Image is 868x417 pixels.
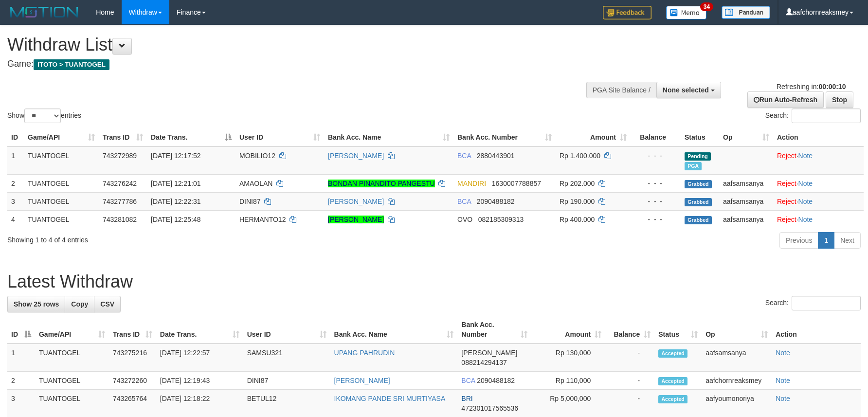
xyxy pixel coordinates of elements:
[560,152,600,160] span: Rp 1.400.000
[457,216,472,223] span: OVO
[328,216,384,223] a: [PERSON_NAME]
[776,349,790,357] a: Note
[103,152,137,160] span: 743272989
[773,210,864,228] td: ·
[100,300,114,308] span: CSV
[798,216,813,223] a: Note
[777,198,796,205] a: Reject
[24,146,99,175] td: TUANTOGEL
[477,198,515,205] span: Copy 2090488182 to clipboard
[239,152,275,160] span: MOBILIO12
[656,82,721,98] button: None selected
[560,180,595,187] span: Rp 202.000
[457,180,486,187] span: MANDIRI
[531,372,605,390] td: Rp 110,000
[777,83,846,91] span: Refreshing in:
[328,198,384,205] a: [PERSON_NAME]
[7,109,81,123] label: Show entries
[605,344,654,372] td: -
[103,198,137,205] span: 743277786
[147,128,235,146] th: Date Trans.: activate to sort column descending
[685,216,712,224] span: Grabbed
[773,174,864,192] td: ·
[324,128,453,146] th: Bank Acc. Name: activate to sort column ascending
[605,316,654,344] th: Balance: activate to sort column ascending
[719,174,773,192] td: aafsamsanya
[779,232,818,249] a: Previous
[243,372,330,390] td: DINI87
[605,372,654,390] td: -
[14,300,59,308] span: Show 25 rows
[109,372,156,390] td: 743272260
[719,210,773,228] td: aafsamsanya
[461,359,506,366] span: Copy 088214294137 to clipboard
[235,128,324,146] th: User ID: activate to sort column ascending
[798,152,813,160] a: Note
[7,146,24,175] td: 1
[71,300,88,308] span: Copy
[24,128,99,146] th: Game/API: activate to sort column ascending
[156,344,243,372] td: [DATE] 12:22:57
[156,316,243,344] th: Date Trans.: activate to sort column ascending
[634,179,677,188] div: - - -
[243,316,330,344] th: User ID: activate to sort column ascending
[99,128,147,146] th: Trans ID: activate to sort column ascending
[818,232,834,249] a: 1
[798,180,813,187] a: Note
[24,174,99,192] td: TUANTOGEL
[654,316,702,344] th: Status: activate to sort column ascending
[818,83,846,91] strong: 00:00:10
[681,128,719,146] th: Status
[765,109,861,123] label: Search:
[702,316,772,344] th: Op: activate to sort column ascending
[109,316,156,344] th: Trans ID: activate to sort column ascending
[35,316,109,344] th: Game/API: activate to sort column ascending
[776,395,790,402] a: Note
[792,296,861,310] input: Search:
[492,180,541,187] span: Copy 1630007788857 to clipboard
[798,198,813,205] a: Note
[773,146,864,175] td: ·
[151,180,200,187] span: [DATE] 12:21:01
[109,344,156,372] td: 743275216
[328,180,435,187] a: BONDAN PINANDITO PANGESTU
[461,349,517,357] span: [PERSON_NAME]
[560,198,595,205] span: Rp 190.000
[556,128,631,146] th: Amount: activate to sort column ascending
[330,316,458,344] th: Bank Acc. Name: activate to sort column ascending
[35,344,109,372] td: TUANTOGEL
[156,372,243,390] td: [DATE] 12:19:43
[747,91,824,108] a: Run Auto-Refresh
[603,6,651,19] img: Feedback.jpg
[834,232,861,249] a: Next
[531,344,605,372] td: Rp 130,000
[7,192,24,210] td: 3
[35,372,109,390] td: TUANTOGEL
[94,296,121,312] a: CSV
[663,86,709,94] span: None selected
[65,296,94,312] a: Copy
[777,216,796,223] a: Reject
[772,316,861,344] th: Action
[239,198,261,205] span: DINI87
[7,272,861,291] h1: Latest Withdraw
[719,128,773,146] th: Op: activate to sort column ascending
[631,128,681,146] th: Balance
[658,395,687,403] span: Accepted
[685,152,711,161] span: Pending
[477,377,515,384] span: Copy 2090488182 to clipboard
[792,109,861,123] input: Search:
[7,296,65,312] a: Show 25 rows
[103,216,137,223] span: 743281082
[700,2,713,11] span: 34
[777,180,796,187] a: Reject
[457,198,471,205] span: BCA
[151,198,200,205] span: [DATE] 12:22:31
[776,377,790,384] a: Note
[334,377,390,384] a: [PERSON_NAME]
[24,109,61,123] select: Showentries
[453,128,556,146] th: Bank Acc. Number: activate to sort column ascending
[7,316,35,344] th: ID: activate to sort column descending
[7,210,24,228] td: 4
[634,215,677,224] div: - - -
